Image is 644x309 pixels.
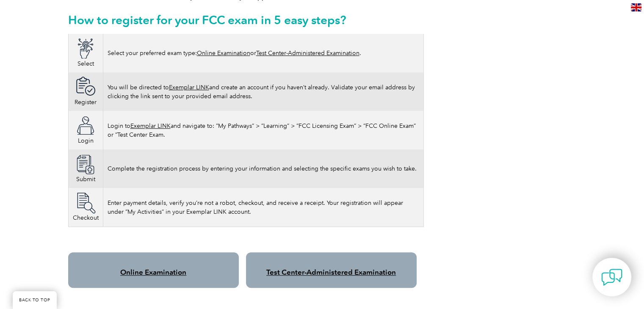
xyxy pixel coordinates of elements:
td: Select [68,34,103,72]
a: BACK TO TOP [13,291,57,309]
a: Online Examination [197,50,250,57]
td: Login [68,111,103,149]
td: Register [68,72,103,111]
td: Select your preferred exam type: or . [103,34,423,72]
td: Submit [68,149,103,188]
td: You will be directed to and create an account if you haven’t already. Validate your email address... [103,72,423,111]
a: Exemplar LINK [130,122,171,130]
a: Exemplar LINK [169,84,209,91]
td: Complete the registration process by entering your information and selecting the specific exams y... [103,149,423,188]
h2: How to register for your FCC exam in 5 easy steps? [68,13,424,27]
a: Test Center-Administered Examination [256,50,359,57]
td: Enter payment details, verify you’re not a robot, checkout, and receive a receipt. Your registrat... [103,188,423,227]
a: Online Examination [120,268,186,276]
td: Checkout [68,188,103,227]
img: en [631,3,641,11]
img: contact-chat.png [601,267,622,288]
a: Test Center-Administered Examination [266,268,396,276]
td: Login to and navigate to: “My Pathways” > “Learning” > “FCC Licensing Exam” > “FCC Online Exam” o... [103,111,423,149]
